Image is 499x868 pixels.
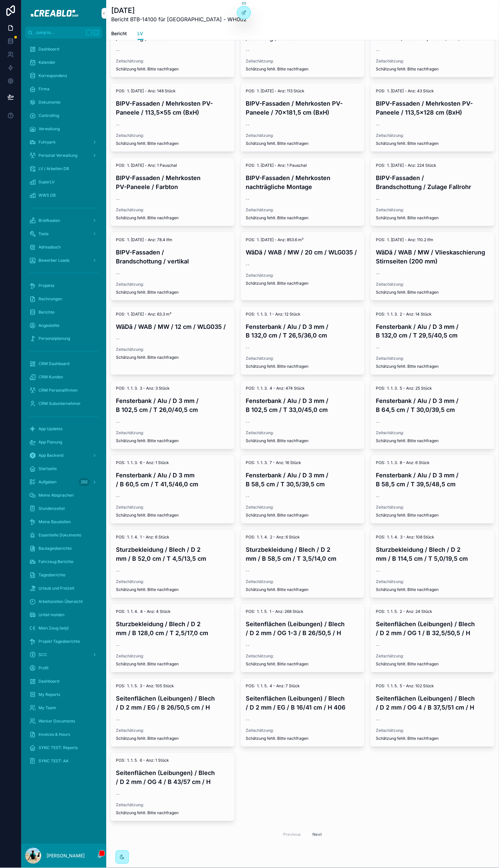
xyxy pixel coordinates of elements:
[39,613,64,618] span: Unfall melden
[25,476,102,488] a: Aufgaben292
[25,689,102,701] a: My Reports
[116,133,229,138] span: Zeitschätzung:
[116,215,229,221] span: Schätzung fehlt. Bitte nachfragen
[25,490,102,502] a: Meine Absprachen
[246,99,360,117] h4: BIPV-Fassaden / Mehrkosten PV-Paneele / 70x181,5 cm (BxH)
[116,684,229,689] span: POS: 1. 1. 5. 3 - Anz: 105 Stück
[376,345,380,351] span: --
[25,742,102,754] a: SYNC TEST: Reports
[246,133,360,138] span: Zeitschätzung:
[116,505,229,510] span: Zeitschätzung:
[25,176,102,188] a: SuperLV
[116,347,229,352] span: Zeitschätzung:
[25,43,102,55] a: Dashboard
[376,438,489,444] span: Schätzung fehlt. Bitte nachfragen
[25,123,102,135] a: Verwaltung
[246,505,360,510] span: Zeitschätzung:
[39,323,59,328] span: Angestellte
[25,398,102,410] a: CRM Subunternehmer
[246,207,360,213] span: Zeitschätzung:
[376,215,489,221] span: Schätzung fehlt. Bitte nachfragen
[39,466,57,472] span: Startseite
[246,397,360,415] h4: Fensterbank / Alu / D 3 mm / B 102,5 cm / T 33,0/45,0 cm
[246,535,360,540] span: POS: 1. 1. 4. 2 - Anz: 6 Stück
[376,662,489,667] span: Schätzung fehlt. Bitte nachfragen
[39,401,81,407] span: CRM Subunternehmer
[246,662,360,667] span: Schätzung fehlt. Bitte nachfragen
[25,228,102,240] a: Tools
[25,56,102,68] a: Kalender
[25,556,102,568] a: Fahrzeug Berichte
[116,811,229,816] span: Schätzung fehlt. Bitte nachfragen
[116,643,120,648] span: --
[25,702,102,714] a: My Team
[25,423,102,435] a: App Updates
[376,684,489,689] span: POS: 1. 1. 5. 5 - Anz: 102 Stück
[39,166,69,171] span: LV / Arbeiten DB
[246,420,250,425] span: --
[116,322,229,331] h4: WäDä / WAB / MW / 12 cm / WLG035 /
[116,662,229,667] span: Schätzung fehlt. Bitte nachfragen
[246,569,250,574] span: --
[376,643,380,648] span: --
[25,241,102,253] a: Adressbuch
[25,189,102,201] a: WWS DB
[376,654,489,659] span: Zeitschätzung:
[116,609,229,615] span: POS: 1. 1. 4. 4 - Anz: 4 Stück
[246,736,360,741] span: Schätzung fehlt. Bitte nachfragen
[25,293,102,305] a: Rechnungen
[376,718,380,723] span: --
[116,718,120,723] span: --
[39,666,48,671] span: Profil
[39,218,60,223] span: Briefkasten
[246,163,360,168] span: POS: 1. [DATE] - Anz: 1 Pauschal
[246,141,360,146] span: Schätzung fehlt. Bitte nachfragen
[246,694,360,712] h4: Seitenflächen (Leibungen) / Blech / D 2 mm / EG / B 16/41 cm / H 406
[116,282,229,287] span: Zeitschätzung:
[246,654,360,659] span: Zeitschätzung:
[39,153,77,158] span: Personal Verwaltung
[376,141,489,146] span: Schätzung fehlt. Bitte nachfragen
[39,47,59,52] span: Dashboard
[25,110,102,122] a: Controlling
[376,312,489,317] span: POS: 1. 1. 3. 2 - Anz: 14 Stück
[116,736,229,741] span: Schätzung fehlt. Bitte nachfragen
[116,431,229,436] span: Zeitschätzung:
[116,271,120,276] span: --
[39,573,65,578] span: Tagesberichte
[246,356,360,361] span: Zeitschätzung:
[246,215,360,221] span: Schätzung fehlt. Bitte nachfragen
[116,312,229,317] span: POS: 1. [DATE] - Anz: 63.3 m²
[39,586,74,591] span: Urlaub und Freizeit
[376,271,380,276] span: --
[116,58,229,64] span: Zeitschätzung:
[39,679,59,684] span: Dashboard
[25,371,102,383] a: CRM Kunden
[376,163,489,168] span: POS: 1. [DATE] - Anz: 224 Stück
[25,254,102,266] a: Bewerber Leads
[116,654,229,659] span: Zeitschätzung:
[116,88,229,94] span: POS: 1. [DATE] - Anz: 148 Stück
[138,28,143,40] a: LV
[39,440,62,445] span: App Planung
[36,30,83,35] span: Jump to...
[116,386,229,391] span: POS: 1. 1. 3. 3 - Anz: 3 Stück
[39,626,69,631] span: Mein Zeug (wip)
[376,535,489,540] span: POS: 1. 1. 4. 3 - Anz: 108 Stück
[376,356,489,361] span: Zeitschätzung:
[116,513,229,518] span: Schätzung fehlt. Bitte nachfragen
[246,460,360,466] span: POS: 1. 1. 3. 7 - Anz: 16 Stück
[39,336,70,341] span: Personalplanung
[39,388,78,393] span: CRM Personalfirmen
[376,545,489,563] h4: Sturzbekleidung / Blech / D 2 mm / B 114,5 cm / T 5,0/19,5 cm
[116,769,229,787] h4: Seitenflächen (Leibungen) / Blech / D 2 mm / OG 4 / B 43/57 cm / H
[246,281,360,286] span: Schätzung fehlt. Bitte nachfragen
[39,193,56,198] span: WWS DB
[39,652,47,658] span: SCC
[246,273,360,278] span: Zeitschätzung:
[246,643,250,648] span: --
[116,620,229,638] h4: Sturzbekleidung / Blech / D 2 mm / B 128,0 cm / T 2,5/17,0 cm
[246,587,360,593] span: Schätzung fehlt. Bitte nachfragen
[376,494,380,500] span: --
[246,48,250,53] span: --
